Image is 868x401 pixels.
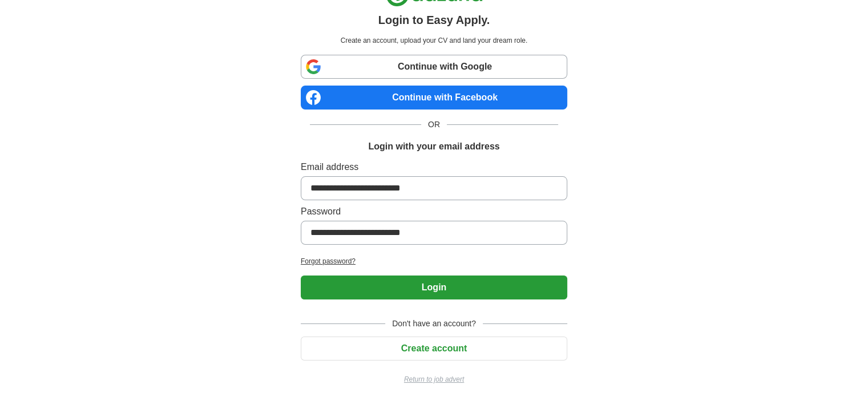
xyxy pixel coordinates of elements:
[303,35,565,46] p: Create an account, upload your CV and land your dream role.
[385,318,483,330] span: Don't have an account?
[301,160,567,174] label: Email address
[301,205,567,218] label: Password
[301,86,567,110] a: Continue with Facebook
[301,276,567,299] button: Login
[368,140,499,153] h1: Login with your email address
[301,343,567,353] a: Create account
[421,119,447,131] span: OR
[301,337,567,361] button: Create account
[378,11,490,29] h1: Login to Easy Apply.
[301,256,567,266] a: Forgot password?
[301,374,567,384] a: Return to job advert
[301,55,567,79] a: Continue with Google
